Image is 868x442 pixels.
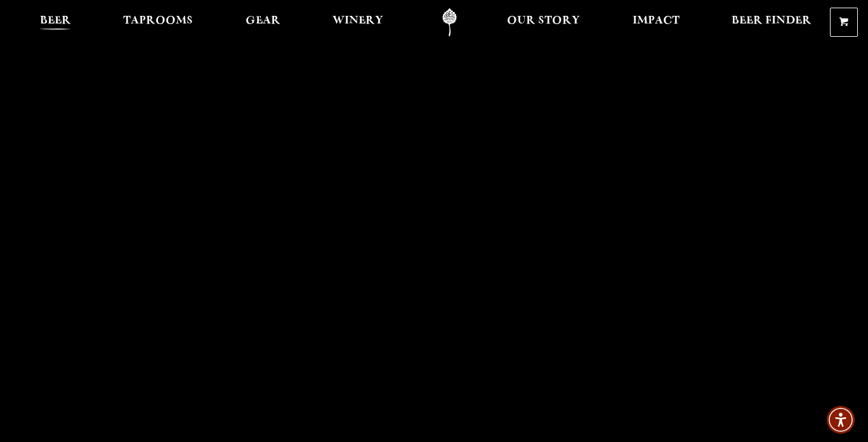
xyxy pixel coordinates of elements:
[499,8,588,37] a: Our Story
[624,8,688,37] a: Impact
[115,8,201,37] a: Taprooms
[507,16,580,26] span: Our Story
[723,8,820,37] a: Beer Finder
[324,8,391,37] a: Winery
[32,8,79,37] a: Beer
[40,16,71,26] span: Beer
[123,16,193,26] span: Taprooms
[827,406,855,434] div: Accessibility Menu
[237,8,289,37] a: Gear
[633,16,680,26] span: Impact
[426,8,473,37] a: Odell Home
[332,16,383,26] span: Winery
[246,16,280,26] span: Gear
[732,16,812,26] span: Beer Finder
